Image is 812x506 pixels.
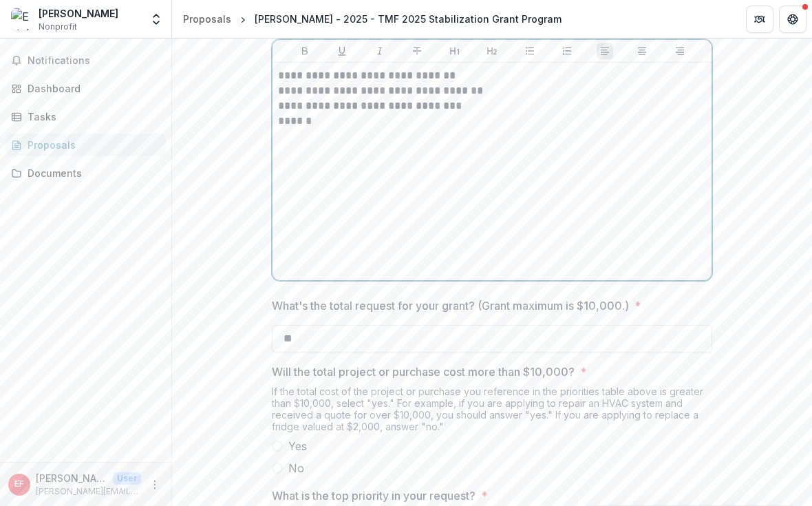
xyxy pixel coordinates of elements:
button: Italicize [372,43,388,59]
p: [PERSON_NAME] [36,471,107,485]
p: User [113,472,141,485]
div: Documents [28,166,155,180]
p: What's the total request for your grant? (Grant maximum is $10,000.) [272,297,629,314]
button: Bullet List [522,43,538,59]
div: [PERSON_NAME] - 2025 - TMF 2025 Stabilization Grant Program [255,12,562,26]
a: Proposals [6,134,166,156]
p: Will the total project or purchase cost more than $10,000? [272,363,575,380]
button: Notifications [6,50,166,72]
button: Open entity switcher [147,6,166,33]
span: Notifications [28,55,160,67]
a: Tasks [6,105,166,128]
button: Align Center [634,43,650,59]
div: Estela Flores [14,480,24,489]
p: [PERSON_NAME][EMAIL_ADDRESS][PERSON_NAME][DOMAIN_NAME] [36,485,141,498]
button: Heading 1 [447,43,463,59]
div: Proposals [183,12,231,26]
div: Tasks [28,109,155,124]
img: Estela Flores [11,8,33,30]
button: Underline [334,43,350,59]
button: More [147,476,163,493]
button: Partners [746,6,773,33]
div: Proposals [28,138,155,152]
button: Get Help [779,6,806,33]
p: What is the top priority in your request? [272,487,476,504]
div: Dashboard [28,81,155,96]
span: Nonprofit [39,21,77,33]
a: Proposals [178,9,237,29]
div: If the total cost of the project or purchase you reference in the priorities table above is great... [272,386,712,438]
button: Align Left [597,43,613,59]
a: Dashboard [6,77,166,100]
button: Ordered List [559,43,575,59]
button: Align Right [672,43,688,59]
button: Bold [297,43,313,59]
button: Heading 2 [484,43,500,59]
span: No [288,460,304,476]
div: [PERSON_NAME] [39,6,118,21]
nav: breadcrumb [178,9,567,29]
a: Documents [6,162,166,185]
span: Yes [288,438,307,454]
button: Strike [409,43,425,59]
